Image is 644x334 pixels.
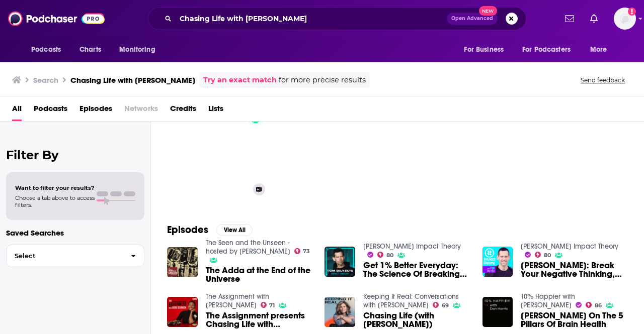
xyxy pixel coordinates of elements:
[167,297,198,327] img: The Assignment presents Chasing Life with Sanjay Gupta
[451,16,493,21] span: Open Advanced
[206,239,290,256] a: The Seen and the Unseen - hosted by Amit Varma
[325,297,355,327] img: Chasing Life (with Dr. Sanjay Gupta)
[119,43,155,57] span: Monitoring
[294,248,310,254] a: 73
[521,292,575,309] a: 10% Happier with Dan Harris
[521,311,628,328] a: Dr. Sanjay Gupta On The 5 Pillars Of Brain Health
[614,8,636,30] img: User Profile
[535,252,551,258] a: 80
[7,253,123,259] span: Select
[583,40,620,59] button: open menu
[482,297,513,327] img: Dr. Sanjay Gupta On The 5 Pillars Of Brain Health
[167,224,253,236] a: EpisodesView All
[208,100,223,121] a: Lists
[148,7,526,30] div: Search podcasts, credits, & more...
[176,11,447,27] input: Search podcasts, credits, & more...
[586,302,602,308] a: 86
[8,9,105,28] img: Podchaser - Follow, Share and Rate Podcasts
[79,100,112,121] a: Episodes
[269,303,275,308] span: 71
[586,10,602,27] a: Show notifications dropdown
[377,252,393,258] a: 80
[206,311,313,328] span: The Assignment presents Chasing Life with [PERSON_NAME]
[167,224,208,236] h2: Episodes
[363,261,470,278] a: Get 1% Better Everyday: The Science Of Breaking Bad Habits & Building Good Ones | Tony Robbins
[363,292,459,309] a: Keeping It Real: Conversations with Jillian Michaels
[261,302,275,308] a: 71
[614,8,636,30] span: Logged in as esmith_bg
[12,100,22,121] a: All
[363,311,470,328] span: Chasing Life (with [PERSON_NAME])
[31,43,61,57] span: Podcasts
[522,43,571,57] span: For Podcasters
[216,224,253,236] button: View All
[206,292,269,309] a: The Assignment with Audie Cornish
[167,247,198,278] img: The Adda at the End of the Universe
[79,43,101,57] span: Charts
[6,228,144,238] p: Saved Searches
[516,40,585,59] button: open menu
[544,253,551,258] span: 80
[521,261,628,278] a: Tony Robbins: Break Your Negative Thinking, Change Your Mindset, and Live and Extraordinary Life ...
[614,8,636,30] button: Show profile menu
[15,184,95,191] span: Want to filter your results?
[464,43,504,57] span: For Business
[303,249,310,254] span: 73
[561,10,578,27] a: Show notifications dropdown
[73,40,107,59] a: Charts
[386,253,393,258] span: 80
[442,303,449,308] span: 69
[170,100,196,121] a: Credits
[521,242,618,251] a: Tom Bilyeu's Impact Theory
[363,311,470,328] a: Chasing Life (with Dr. Sanjay Gupta)
[628,8,636,16] svg: Add a profile image
[482,247,513,277] img: Tony Robbins: Break Your Negative Thinking, Change Your Mindset, and Live and Extraordinary Life ...
[33,75,58,85] h3: Search
[521,311,628,328] span: [PERSON_NAME] On The 5 Pillars Of Brain Health
[279,74,366,86] span: for more precise results
[112,40,168,59] button: open menu
[6,245,144,267] button: Select
[433,302,449,308] a: 69
[595,303,602,308] span: 86
[590,43,607,57] span: More
[124,100,158,121] span: Networks
[457,40,516,59] button: open menu
[24,40,74,59] button: open menu
[325,247,355,277] img: Get 1% Better Everyday: The Science Of Breaking Bad Habits & Building Good Ones | Tony Robbins
[70,75,195,85] h3: Chasing Life with [PERSON_NAME]
[176,185,249,194] h3: Chasing Life
[447,13,498,25] button: Open AdvancedNew
[172,102,270,199] a: 82Chasing Life
[15,194,95,208] span: Choose a tab above to access filters.
[363,261,470,278] span: Get 1% Better Everyday: The Science Of Breaking Bad Habits & Building Good Ones | [PERSON_NAME]
[578,76,628,84] button: Send feedback
[479,6,497,16] span: New
[521,261,628,278] span: [PERSON_NAME]: Break Your Negative Thinking, Change Your Mindset, and Live and Extraordinary Life...
[6,148,144,162] h2: Filter By
[206,266,313,283] a: The Adda at the End of the Universe
[203,74,277,86] a: Try an exact match
[206,311,313,328] a: The Assignment presents Chasing Life with Sanjay Gupta
[363,242,461,251] a: Tom Bilyeu's Impact Theory
[34,100,67,121] a: Podcasts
